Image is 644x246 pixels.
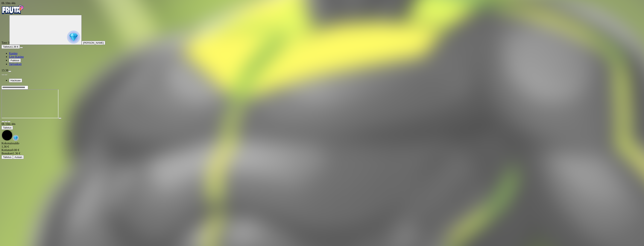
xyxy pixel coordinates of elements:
[13,155,24,159] button: Aulaan
[1,45,20,49] button: Talletusplus icon1.36 €
[67,31,80,44] img: reward progress
[58,118,61,119] button: play icon
[3,45,11,48] span: Talletus
[1,148,12,152] span: Kotiutus
[1,122,643,142] div: Game menu
[1,142,643,159] div: Game menu content
[1,86,28,89] input: Search
[4,74,7,75] button: next slide
[3,156,11,159] span: Talletus
[10,79,21,82] span: Hacksaw
[1,121,4,122] button: close icon
[1,89,58,118] iframe: Spinman
[9,79,22,82] button: Hacksaw
[10,59,19,62] span: Palkkiot
[1,148,643,152] div: 0.00 €
[1,142,643,148] div: Kokonaissaldo
[1,5,24,14] img: Fruta
[9,15,82,45] button: reward progress
[1,145,643,148] div: 1.36 €
[1,126,13,130] button: Talletus
[1,74,4,75] button: prev slide
[1,152,643,155] div: 1.36 €
[82,41,105,45] button: [PERSON_NAME]
[1,155,13,159] button: Talletus
[1,52,643,66] nav: Main menu
[83,41,104,44] span: [PERSON_NAME]
[1,5,643,66] nav: Primary
[8,71,11,72] button: menu
[13,135,19,141] img: reward-icon
[9,52,17,55] a: Kasino
[14,156,22,159] span: Aulaan
[7,121,10,122] button: fullscreen icon
[11,45,18,48] span: 1.36 €
[1,152,13,155] span: Bonukset
[1,12,24,15] a: Fruta
[9,55,24,58] a: Live Kasino
[3,126,11,129] span: Talletus
[1,69,8,72] span: 15:38
[4,121,7,122] button: chevron-down icon
[9,58,21,62] button: Palkkiot
[20,47,23,48] button: menu
[1,122,16,126] span: user session time
[1,1,16,5] span: user session time
[1,41,9,44] span: Taso 3
[9,62,22,66] a: Tarjoukset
